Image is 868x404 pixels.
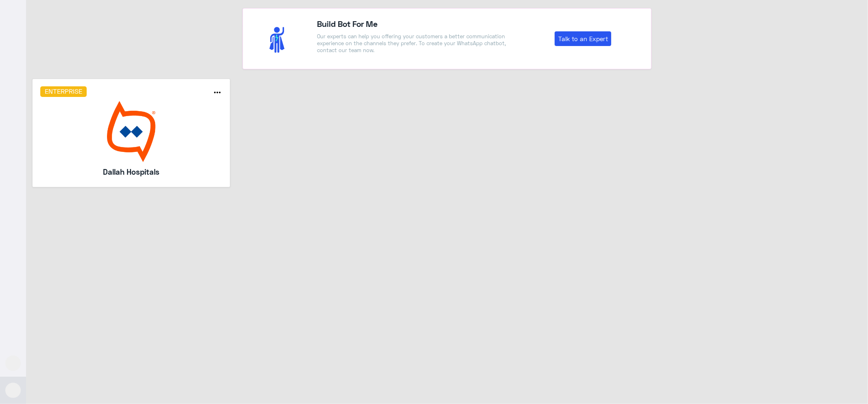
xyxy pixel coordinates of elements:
[317,33,509,54] p: Our experts can help you offering your customers a better communication experience on the channel...
[213,88,223,97] i: more_horiz
[40,101,223,162] img: bot image
[317,18,509,30] h4: Build Bot For Me
[40,86,87,97] h6: Enterprise
[5,383,21,398] button: Avatar
[64,166,198,178] h5: Dallah Hospitals
[555,31,611,46] a: Talk to an Expert
[213,88,223,99] button: more_horiz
